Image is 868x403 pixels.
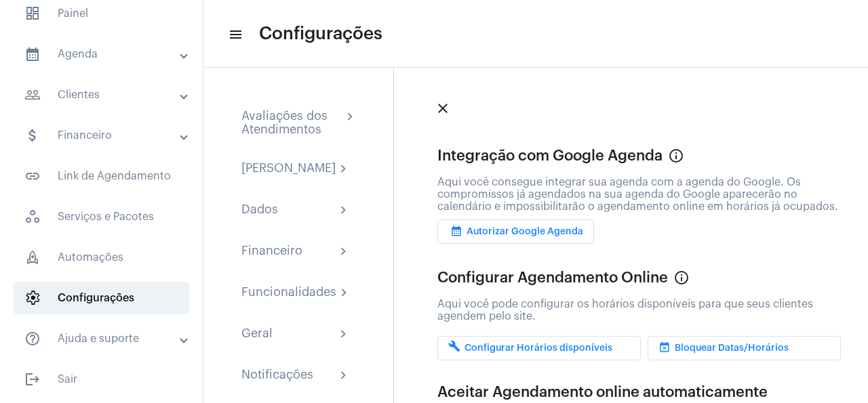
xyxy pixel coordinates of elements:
[241,161,336,177] div: [PERSON_NAME]
[24,127,181,144] mat-panel-title: Financeiro
[228,26,241,43] mat-icon: sidenav icon
[14,282,189,314] span: Configurações
[24,46,41,62] mat-icon: sidenav icon
[437,219,594,244] button: Autorizar Google Agenda
[336,203,352,219] mat-icon: chevron_right
[8,38,203,70] mat-expansion-panel-header: sidenav iconAgenda
[437,384,841,400] div: Aceitar Agendamento online automaticamente
[668,264,695,291] button: Info
[437,298,841,322] div: Aqui você pode configurar os horários disponíveis para que seus clientes agendem pelo site.
[24,209,41,225] span: sidenav icon
[336,244,352,260] mat-icon: chevron_right
[24,5,41,22] span: sidenav icon
[241,203,278,219] div: Dados
[259,23,382,45] span: Configurações
[336,161,352,177] mat-icon: chevron_right
[24,87,181,103] mat-panel-title: Clientes
[673,270,690,286] mat-icon: Info
[24,371,41,387] mat-icon: sidenav icon
[241,368,313,384] div: Notificações
[648,336,841,360] button: Bloquear Datas/Horários
[336,326,352,343] mat-icon: chevron_right
[448,343,612,353] span: Configurar Horários disponíveis
[8,322,203,355] mat-expansion-panel-header: sidenav iconAjuda e suporte
[24,87,41,103] mat-icon: sidenav icon
[342,109,352,125] mat-icon: chevron_right
[658,343,789,353] span: Bloquear Datas/Horários
[437,336,641,360] button: Configurar Horários disponíveis
[448,340,465,356] mat-icon: build
[241,285,336,301] div: Funcionalidades
[24,168,41,184] mat-icon: sidenav icon
[668,148,684,164] mat-icon: Info
[336,368,352,384] mat-icon: chevron_right
[14,241,189,274] span: Automações
[336,285,352,301] mat-icon: chevron_right
[8,79,203,111] mat-expansion-panel-header: sidenav iconClientes
[24,331,181,347] mat-panel-title: Ajuda e suporte
[24,331,41,347] mat-icon: sidenav icon
[24,46,181,62] mat-panel-title: Agenda
[435,100,451,116] mat-icon: close
[24,249,41,266] span: sidenav icon
[241,326,273,343] div: Geral
[437,148,663,164] div: Integração com Google Agenda
[241,109,342,136] div: Avaliações dos Atendimentos
[8,119,203,152] mat-expansion-panel-header: sidenav iconFinanceiro
[437,176,841,213] div: Aqui você consegue integrar sua agenda com a agenda do Google. Os compromissos já agendados na su...
[24,127,41,144] mat-icon: sidenav icon
[663,142,690,169] button: Info
[24,290,41,306] span: sidenav icon
[448,227,583,236] span: Autorizar Google Agenda
[437,270,668,286] div: Configurar Agendamento Online
[14,363,189,396] span: Sair
[658,341,675,358] mat-icon: event_busy
[448,225,465,241] mat-icon: calendar_month
[14,160,189,192] span: Link de Agendamento
[14,200,189,233] span: Serviços e Pacotes
[241,244,302,260] div: Financeiro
